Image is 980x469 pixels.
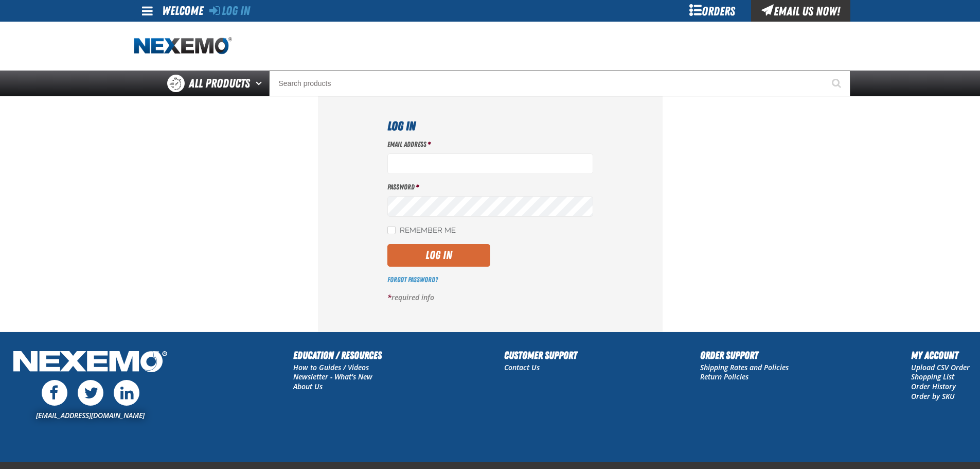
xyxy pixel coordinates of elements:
[911,381,956,391] a: Order History
[387,244,490,267] button: Log In
[911,348,970,363] h2: My Account
[700,372,749,381] a: Return Policies
[387,226,396,234] input: Remember Me
[252,71,269,96] button: Open All Products pages
[387,182,593,192] label: Password
[387,293,593,303] p: required info
[293,348,382,363] h2: Education / Resources
[134,37,232,55] a: Home
[293,381,323,391] a: About Us
[911,372,954,381] a: Shopping List
[504,348,577,363] h2: Customer Support
[293,372,372,381] a: Newsletter - What's New
[293,362,369,372] a: How to Guides / Videos
[134,37,232,55] img: Nexemo logo
[387,226,456,236] label: Remember Me
[269,71,850,96] input: Search
[504,362,540,372] a: Contact Us
[825,71,850,96] button: Start Searching
[189,74,250,93] span: All Products
[209,4,250,18] a: Log In
[10,348,170,378] img: Nexemo Logo
[387,140,593,149] label: Email Address
[387,275,438,284] a: Forgot Password?
[911,391,955,401] a: Order by SKU
[700,348,789,363] h2: Order Support
[911,362,970,372] a: Upload CSV Order
[387,117,593,135] h1: Log In
[700,362,789,372] a: Shipping Rates and Policies
[36,410,145,420] a: [EMAIL_ADDRESS][DOMAIN_NAME]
